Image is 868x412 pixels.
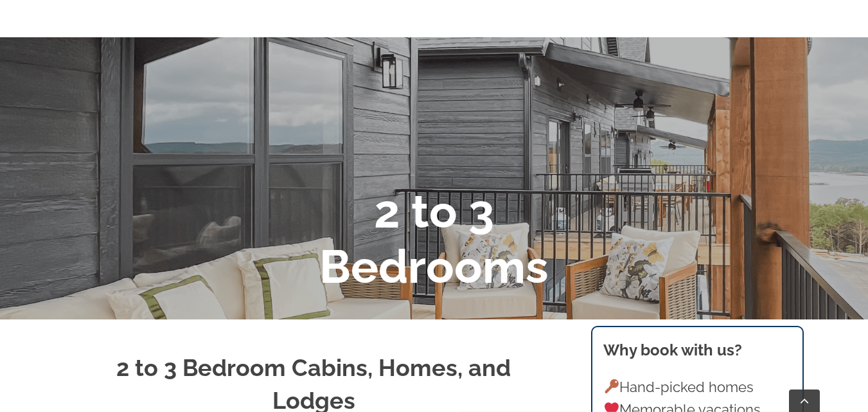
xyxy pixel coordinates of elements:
img: 🔑 [605,379,619,393]
b: 2 to 3 Bedrooms [319,184,549,294]
h3: Why book with us? [603,339,791,362]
